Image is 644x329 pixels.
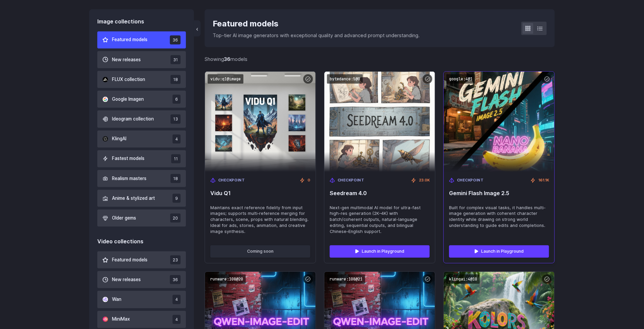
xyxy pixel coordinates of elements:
[170,255,181,264] span: 23
[210,190,310,196] span: Vidu Q1
[97,91,186,108] button: Google Imagen 6
[97,110,186,128] button: Ideogram collection 13
[97,271,186,288] button: New releases 36
[438,66,560,177] img: Gemini Flash Image 2.5
[112,36,147,44] span: Featured models
[112,155,144,162] span: Fastest models
[449,245,549,257] a: Launch in Playground
[170,275,181,284] span: 36
[112,316,130,323] span: MiniMax
[210,245,310,257] button: Coming soon
[173,315,181,324] span: 4
[213,17,420,30] div: Featured models
[170,214,181,223] span: 20
[112,276,141,283] span: New releases
[338,177,364,183] span: Checkpoint
[112,56,141,64] span: New releases
[97,190,186,207] button: Anime & stylized art 9
[171,55,181,64] span: 31
[97,291,186,308] button: Wan 4
[449,205,549,229] span: Built for complex visual tasks, it handles multi-image generation with coherent character identit...
[205,72,316,172] img: Vidu Q1
[449,190,549,196] span: Gemini Flash Image 2.5
[112,296,121,303] span: Wan
[210,205,310,235] span: Maintains exact reference fidelity from input images; supports multi‑reference merging for charac...
[112,256,147,264] span: Featured models
[97,51,186,68] button: New releases 31
[97,131,186,148] button: KlingAI 4
[218,177,245,183] span: Checkpoint
[171,154,181,163] span: 11
[330,245,430,257] a: Launch in Playground
[112,175,146,182] span: Realism masters
[327,74,363,84] code: bytedance:5@0
[173,135,181,144] span: 4
[97,311,186,328] button: MiniMax 4
[171,174,181,183] span: 18
[97,170,186,187] button: Realism masters 18
[457,177,484,183] span: Checkpoint
[538,177,549,183] span: 161.1K
[419,177,430,183] span: 23.0K
[173,95,181,104] span: 6
[308,177,310,183] span: 0
[208,74,243,84] code: vidu:q1@image
[97,150,186,167] button: Fastest models 11
[205,55,247,63] div: Showing models
[224,56,230,62] strong: 36
[213,31,420,39] p: Top-tier AI image generators with exceptional quality and advanced prompt understanding.
[173,194,181,203] span: 9
[171,114,181,124] span: 13
[97,251,186,268] button: Featured models 23
[171,75,181,84] span: 18
[97,237,186,246] div: Video collections
[330,205,430,235] span: Next-gen multimodal AI model for ultra-fast high-res generation (2K–4K) with batch/coherent outpu...
[97,31,186,49] button: Featured models 36
[194,20,201,36] button: ‹
[208,274,246,284] code: runware:108@20
[170,35,181,45] span: 36
[97,71,186,88] button: FLUX collection 18
[112,135,126,143] span: KlingAI
[112,76,145,83] span: FLUX collection
[330,190,430,196] span: Seedream 4.0
[324,72,435,172] img: Seedream 4.0
[112,215,136,222] span: Older gems
[112,96,144,103] span: Google Imagen
[97,17,186,26] div: Image collections
[112,115,154,123] span: Ideogram collection
[173,295,181,304] span: 4
[97,210,186,227] button: Older gems 20
[327,274,365,284] code: runware:108@21
[446,274,480,284] code: klingai:4@10
[112,195,155,202] span: Anime & stylized art
[446,74,475,84] code: google:4@1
